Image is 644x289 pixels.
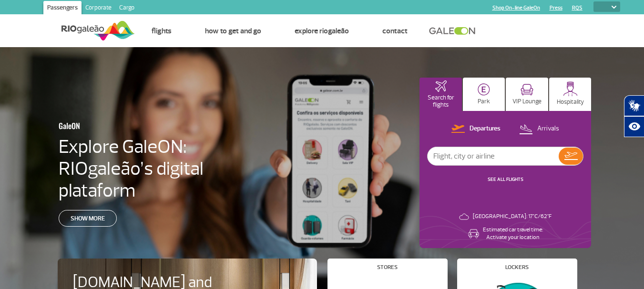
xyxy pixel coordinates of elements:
[516,123,562,135] button: Arrivals
[424,94,457,109] p: Search for flights
[557,99,584,106] p: Hospitality
[485,176,526,183] button: SEE ALL FLIGHTS
[59,116,218,136] h3: GaleON
[205,26,261,36] a: How to get and go
[624,95,644,116] button: Abrir tradutor de língua de sinais.
[483,226,543,241] p: Estimated car travel time: Activate your location
[563,81,578,96] img: hospitality.svg
[115,1,138,16] a: Cargo
[59,210,117,227] a: Show more
[82,1,115,16] a: Corporate
[382,26,408,36] a: Contact
[152,26,172,36] a: Flights
[537,124,559,133] p: Arrivals
[473,213,552,220] p: [GEOGRAPHIC_DATA]: 17°C/62°F
[59,136,265,201] h4: Explore GaleON: RIOgaleão’s digital plataform
[505,265,529,270] h4: Lockers
[512,98,542,105] p: VIP Lounge
[488,176,523,182] a: SEE ALL FLIGHTS
[549,78,592,111] button: Hospitality
[550,5,562,11] a: Press
[478,83,490,96] img: carParkingHome.svg
[43,1,82,16] a: Passengers
[506,78,548,111] button: VIP Lounge
[377,265,398,270] h4: Stores
[624,116,644,137] button: Abrir recursos assistivos.
[295,26,349,36] a: Explore RIOgaleão
[572,5,583,11] a: RQS
[435,80,447,92] img: airplaneHomeActive.svg
[521,84,533,96] img: vipRoom.svg
[470,124,501,133] p: Departures
[478,98,490,105] p: Park
[463,78,505,111] button: Park
[428,147,559,165] input: Flight, city or airline
[492,5,540,11] a: Shop On-line GaleOn
[624,95,644,137] div: Plugin de acessibilidade da Hand Talk.
[449,123,503,135] button: Departures
[419,78,462,111] button: Search for flights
